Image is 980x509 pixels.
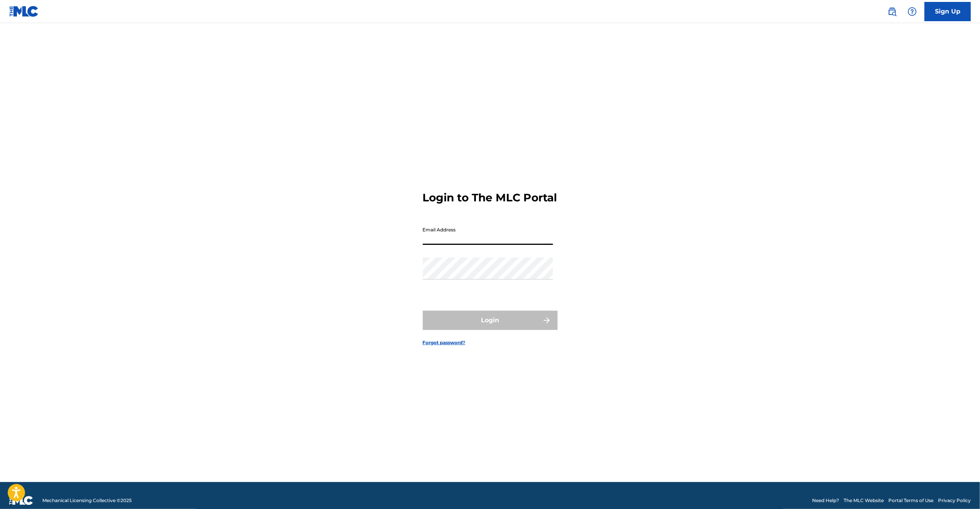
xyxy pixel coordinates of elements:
a: Public Search [885,4,900,19]
iframe: Chat Widget [941,472,980,509]
img: help [908,7,917,16]
a: The MLC Website [844,497,884,504]
a: Privacy Policy [938,497,971,504]
h3: Login to The MLC Portal [423,191,557,204]
img: MLC Logo [9,6,39,17]
a: Forgot password? [423,339,466,346]
a: Sign Up [925,2,971,21]
a: Need Help? [812,497,839,504]
img: logo [9,496,33,505]
a: Portal Terms of Use [888,497,933,504]
div: Help [905,4,920,19]
img: search [888,7,897,16]
span: Mechanical Licensing Collective © 2025 [42,497,132,504]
